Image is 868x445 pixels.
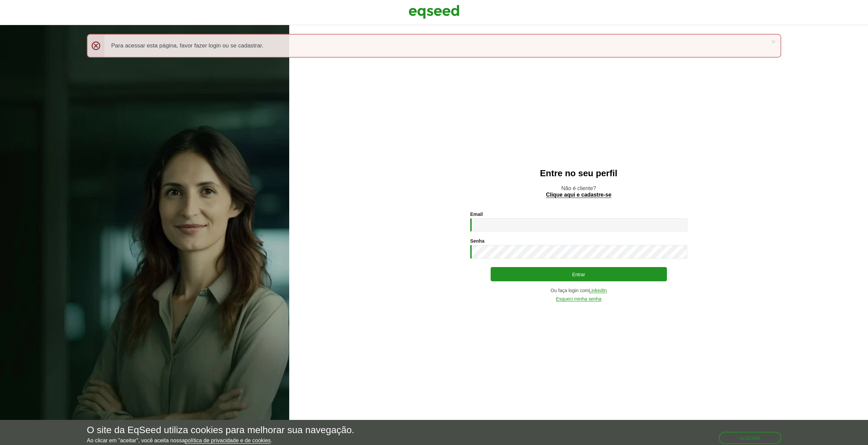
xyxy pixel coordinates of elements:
p: Ao clicar em "aceitar", você aceita nossa . [87,437,354,444]
h5: O site da EqSeed utiliza cookies para melhorar sua navegação. [87,425,354,436]
div: Para acessar esta página, favor fazer login ou se cadastrar. [87,34,781,58]
a: LinkedIn [589,288,607,293]
a: Esqueci minha senha [556,297,601,302]
h2: Entre no seu perfil [303,168,854,178]
p: Não é cliente? [303,185,854,198]
label: Email [470,212,483,217]
button: Entrar [491,267,667,281]
a: × [771,38,775,45]
button: Aceitar [719,432,781,444]
label: Senha [470,239,485,243]
img: EqSeed Logo [409,3,459,20]
a: Clique aqui e cadastre-se [546,192,611,198]
div: Ou faça login com [470,288,687,293]
a: política de privacidade e de cookies [185,438,271,444]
